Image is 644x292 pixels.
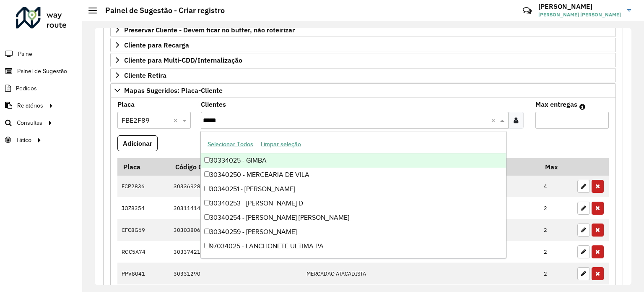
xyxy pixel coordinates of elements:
[201,168,506,182] div: 30340250 - MERCEARIA DE VILA
[117,135,158,151] button: Adicionar
[117,219,169,241] td: CFC8G69
[540,176,573,197] td: 4
[538,11,621,18] span: [PERSON_NAME] [PERSON_NAME]
[117,158,169,176] th: Placa
[201,239,506,253] div: 97034025 - LANCHONETE ULTIMA PA
[169,197,302,219] td: 30311414
[110,53,616,67] a: Cliente para Multi-CDD/Internalização
[540,197,573,219] td: 2
[540,219,573,241] td: 2
[117,263,169,284] td: PPV8041
[169,241,302,263] td: 30337421
[117,99,135,109] label: Placa
[173,115,180,125] span: Clear all
[540,263,573,284] td: 2
[201,182,506,196] div: 30340251 - [PERSON_NAME]
[16,84,37,93] span: Pedidos
[117,197,169,219] td: JOZ8354
[257,138,305,151] button: Limpar seleção
[201,153,506,168] div: 30334025 - GIMBA
[201,196,506,210] div: 30340253 - [PERSON_NAME] D
[579,103,585,110] em: Máximo de clientes que serão colocados na mesma rota com os clientes informados
[117,176,169,197] td: FCP2836
[124,26,295,33] span: Preservar Cliente - Devem ficar no buffer, não roteirizar
[169,176,302,197] td: 30336928
[201,99,226,109] label: Clientes
[169,263,302,284] td: 30331290
[204,138,257,151] button: Selecionar Todos
[110,38,616,52] a: Cliente para Recarga
[97,6,225,15] h2: Painel de Sugestão - Criar registro
[540,158,573,176] th: Max
[200,131,506,258] ng-dropdown-panel: Options list
[110,23,616,37] a: Preservar Cliente - Devem ficar no buffer, não roteirizar
[540,241,573,263] td: 2
[124,42,189,48] span: Cliente para Recarga
[110,68,616,82] a: Cliente Retira
[169,158,302,176] th: Código Cliente
[538,3,621,11] h3: [PERSON_NAME]
[518,2,536,20] a: Contato Rápido
[117,241,169,263] td: RGC5A74
[16,136,31,145] span: Tático
[201,225,506,239] div: 30340259 - [PERSON_NAME]
[124,72,166,79] span: Cliente Retira
[18,50,34,58] span: Painel
[535,99,577,109] label: Max entregas
[17,101,43,110] span: Relatórios
[302,263,540,284] td: MERCADAO ATACADISTA
[17,118,42,127] span: Consultas
[124,87,223,94] span: Mapas Sugeridos: Placa-Cliente
[124,57,242,63] span: Cliente para Multi-CDD/Internalização
[201,210,506,225] div: 30340254 - [PERSON_NAME] [PERSON_NAME]
[169,219,302,241] td: 30303806
[110,83,616,97] a: Mapas Sugeridos: Placa-Cliente
[491,115,498,125] span: Clear all
[17,67,67,76] span: Painel de Sugestão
